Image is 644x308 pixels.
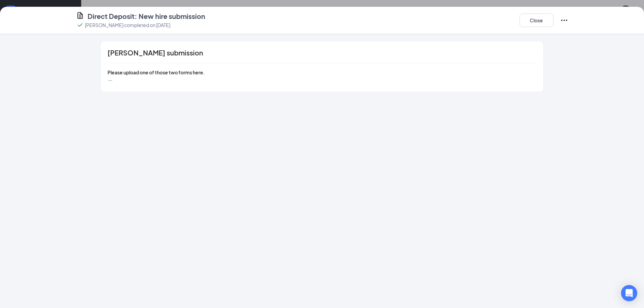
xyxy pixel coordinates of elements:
svg: Checkmark [76,21,84,29]
span: Please upload one of those two forms here. [108,69,205,75]
span: [PERSON_NAME] submission [108,49,203,56]
p: [PERSON_NAME] completed on [DATE] [85,22,170,28]
div: Open Intercom Messenger [621,285,637,301]
svg: Ellipses [560,16,568,24]
button: Close [520,14,553,27]
span: -- [108,77,112,83]
svg: CustomFormIcon [76,11,84,20]
h4: Direct Deposit: New hire submission [88,11,205,21]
